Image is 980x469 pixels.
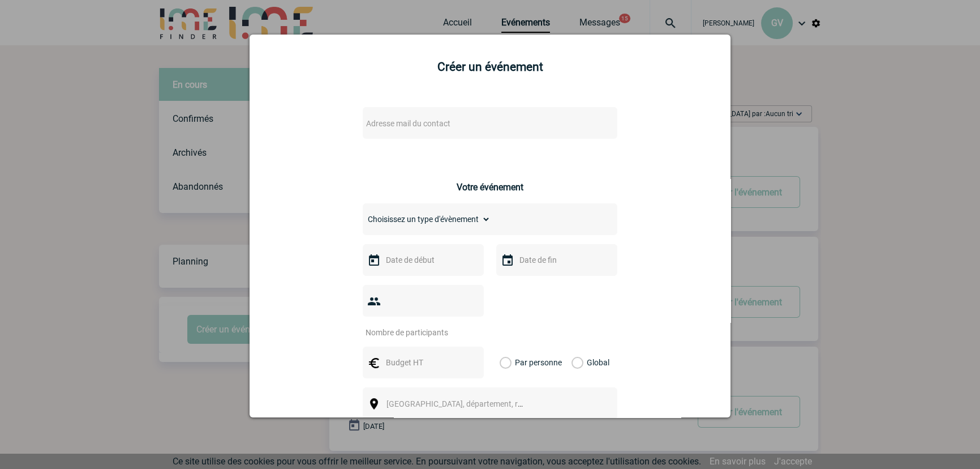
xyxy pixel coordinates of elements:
[386,399,544,408] span: [GEOGRAPHIC_DATA], département, région...
[517,253,595,267] input: Date de fin
[264,60,716,74] h2: Créer un événement
[500,347,512,378] label: Par personne
[383,355,461,370] input: Budget HT
[366,119,450,128] span: Adresse mail du contact
[571,347,579,378] label: Global
[363,325,469,340] input: Nombre de participants
[457,182,523,193] h3: Votre événement
[383,253,461,267] input: Date de début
